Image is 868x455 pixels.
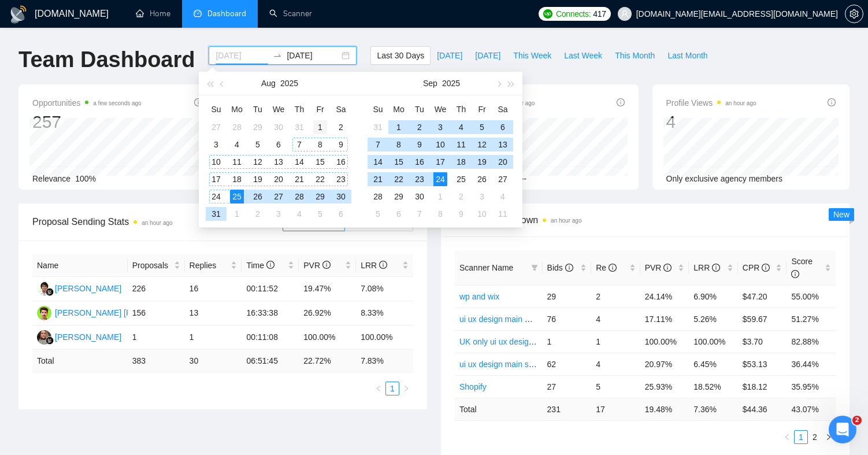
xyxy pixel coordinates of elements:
td: 2025-08-24 [206,188,227,205]
td: 2025-08-03 [206,136,227,153]
th: Tu [409,100,430,119]
div: 28 [292,190,306,204]
div: 4 [454,120,468,134]
td: 2025-07-31 [289,119,310,136]
button: Aug [261,72,276,95]
span: info-circle [712,264,720,272]
img: gigradar-bm.png [46,288,54,296]
td: 2025-09-04 [289,205,310,223]
th: Th [289,100,310,119]
td: 2025-09-23 [409,171,430,188]
div: 28 [230,120,244,134]
img: upwork-logo.png [543,9,552,19]
div: 16 [334,155,348,169]
span: filter [529,259,540,276]
td: 2025-08-07 [289,136,310,153]
td: 2025-08-28 [289,188,310,205]
td: 2025-10-08 [430,205,451,223]
time: an hour ago [551,217,581,224]
button: [DATE] [431,46,469,65]
td: 2025-08-22 [310,171,331,188]
td: 7.08% [356,277,413,301]
span: 100% [75,174,96,183]
td: 2025-07-27 [206,119,227,136]
td: 2025-08-11 [227,153,247,171]
span: Re [596,263,617,272]
span: filter [531,264,538,271]
td: 29 [543,285,592,308]
button: This Month [609,46,661,65]
th: We [268,100,289,119]
li: 1 [794,430,808,444]
span: This Week [513,49,551,62]
td: 2025-09-11 [451,136,472,153]
span: info-circle [791,270,799,278]
div: 8 [392,138,406,151]
button: [DATE] [469,46,507,65]
span: info-circle [266,261,275,269]
span: Relevance [32,174,71,183]
div: 27 [272,190,285,204]
span: Only exclusive agency members [666,174,783,183]
div: 3 [475,190,489,204]
div: 21 [371,172,385,186]
div: 29 [392,190,406,204]
th: Fr [472,100,492,119]
div: 4 [666,111,756,133]
a: ui ux design main specified [459,360,557,369]
td: 2025-08-18 [227,171,247,188]
img: AU [37,306,51,320]
td: 2025-08-14 [289,153,310,171]
td: 2025-08-31 [206,205,227,223]
a: searchScanner [269,9,312,19]
h1: Team Dashboard [18,46,195,73]
th: We [430,100,451,119]
div: 31 [209,207,223,221]
span: Last Week [564,49,602,62]
td: 2025-08-16 [331,153,351,171]
div: 1 [433,190,447,204]
div: 18 [454,155,468,169]
td: 2025-09-25 [451,171,472,188]
td: 2025-09-28 [368,188,388,205]
button: Last Week [558,46,609,65]
span: LRR [693,263,720,272]
span: dashboard [194,9,202,17]
div: 3 [272,207,285,221]
div: [PERSON_NAME] [55,331,121,343]
button: setting [845,5,863,23]
div: 31 [292,120,306,134]
td: 2025-08-06 [268,136,289,153]
a: ui ux design main NONspecified [459,315,574,324]
div: 6 [334,207,348,221]
span: Proposals [132,259,172,272]
span: Last 30 Days [377,49,424,62]
span: info-circle [379,261,387,269]
span: Opportunities [32,96,142,110]
div: 2 [454,190,468,204]
time: an hour ago [142,220,172,226]
div: 14 [371,155,385,169]
div: 11 [496,207,510,221]
span: right [403,385,410,392]
img: gigradar-bm.png [46,336,54,345]
span: 417 [593,8,606,20]
div: 15 [392,155,406,169]
div: 3 [209,138,223,151]
div: 14 [292,155,306,169]
td: 2025-09-15 [388,153,409,171]
div: 30 [334,190,348,204]
td: 6.90% [689,285,738,308]
td: 2025-10-03 [472,188,492,205]
span: 2 [852,416,862,425]
td: 2025-09-03 [268,205,289,223]
div: 30 [413,190,426,204]
span: right [825,434,832,441]
div: [PERSON_NAME] [PERSON_NAME] [55,306,190,319]
td: 2025-09-10 [430,136,451,153]
div: 1 [392,120,406,134]
td: 2025-09-07 [368,136,388,153]
div: 6 [272,138,285,151]
button: Last Month [661,46,714,65]
td: 2025-09-02 [247,205,268,223]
